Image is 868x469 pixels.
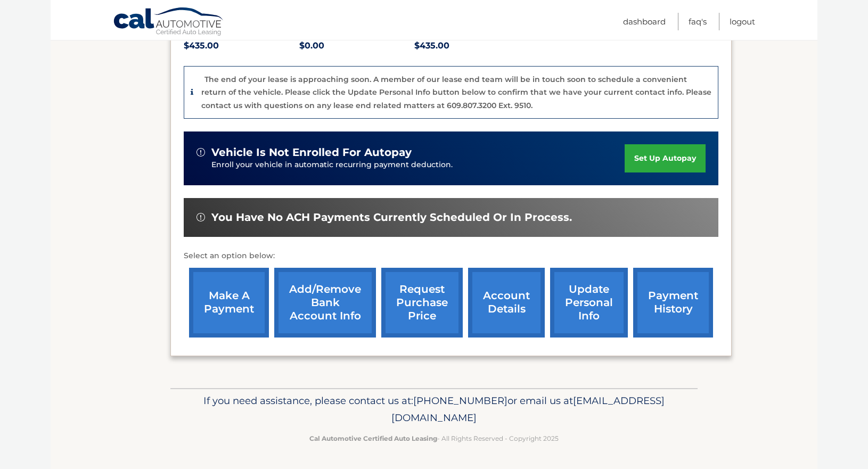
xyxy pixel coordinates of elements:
[184,250,718,262] p: Select an option below:
[274,268,376,338] a: Add/Remove bank account info
[211,211,572,224] span: You have no ACH payments currently scheduled or in process.
[177,392,691,426] p: If you need assistance, please contact us at: or email us at
[633,268,713,338] a: payment history
[413,394,507,407] span: [PHONE_NUMBER]
[196,213,205,221] img: alert-white.svg
[625,144,706,172] a: set up autopay
[550,268,628,338] a: update personal info
[468,268,545,338] a: account details
[177,433,691,444] p: - All Rights Reserved - Copyright 2025
[201,75,711,110] p: The end of your lease is approaching soon. A member of our lease end team will be in touch soon t...
[689,13,707,30] a: FAQ's
[189,268,269,338] a: make a payment
[623,13,666,30] a: Dashboard
[414,38,530,53] p: $435.00
[113,7,225,38] a: Cal Automotive
[211,159,625,171] p: Enroll your vehicle in automatic recurring payment deduction.
[299,38,415,53] p: $0.00
[730,13,755,30] a: Logout
[211,146,412,159] span: vehicle is not enrolled for autopay
[184,38,299,53] p: $435.00
[309,434,437,442] strong: Cal Automotive Certified Auto Leasing
[381,268,463,338] a: request purchase price
[196,148,205,157] img: alert-white.svg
